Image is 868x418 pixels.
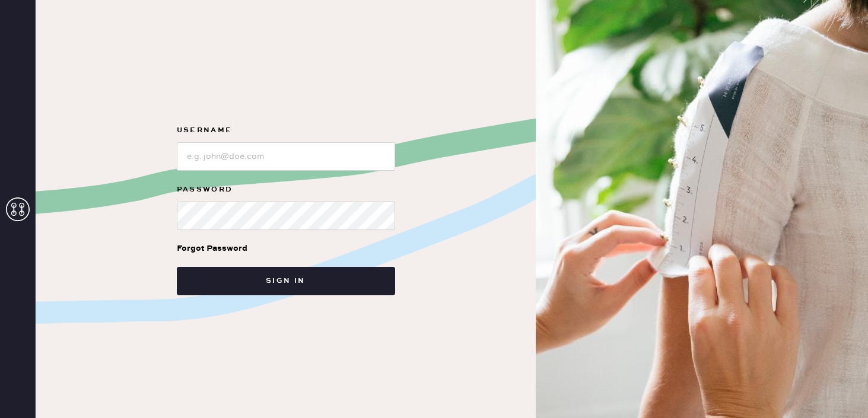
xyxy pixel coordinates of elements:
[177,123,395,138] label: Username
[177,230,247,267] a: Forgot Password
[177,267,395,295] button: Sign in
[177,183,395,197] label: Password
[177,142,395,171] input: e.g. john@doe.com
[177,242,247,255] div: Forgot Password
